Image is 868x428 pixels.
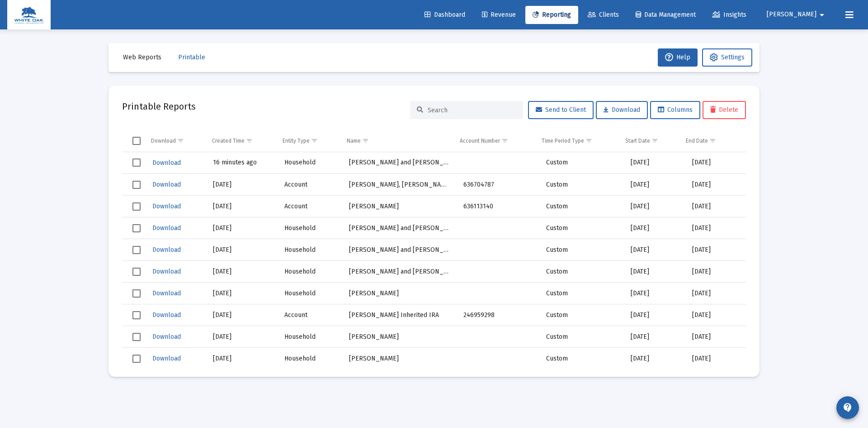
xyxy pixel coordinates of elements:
div: Select all [132,137,141,145]
td: Custom [540,261,624,283]
td: Account [278,304,343,326]
span: Show filter options for column 'End Date' [709,137,716,144]
div: Data grid [122,130,746,363]
td: Household [278,283,343,304]
td: Custom [540,217,624,239]
td: [DATE] [686,196,746,217]
button: Web Reports [116,48,169,67]
span: Download [152,311,181,319]
td: [DATE] [624,174,686,196]
td: Household [278,239,343,261]
td: Custom [540,152,624,174]
td: [DATE] [624,326,686,348]
td: 246959298 [457,304,540,326]
td: [DATE] [207,261,278,283]
button: Download [596,101,648,119]
td: [DATE] [207,239,278,261]
button: Download [151,287,182,300]
button: Delete [703,101,746,119]
button: Send to Client [528,101,594,119]
a: Data Management [628,6,703,24]
div: Entity Type [283,137,310,144]
span: Show filter options for column 'Created Time' [246,137,253,144]
td: [DATE] [624,152,686,174]
td: Column Account Number [453,130,535,152]
span: Download [604,106,640,114]
td: Column End Date [679,130,739,152]
a: Revenue [475,6,523,24]
button: Help [658,48,698,67]
td: [PERSON_NAME], [PERSON_NAME] IRA [343,174,457,196]
span: Clients [588,11,619,19]
td: [PERSON_NAME] and [PERSON_NAME] [343,217,457,239]
td: [DATE] [207,174,278,196]
div: Select row [132,311,141,319]
td: Custom [540,174,624,196]
span: Download [152,159,181,167]
div: Download [151,137,176,144]
td: [PERSON_NAME] and [PERSON_NAME] [343,152,457,174]
div: Start Date [625,137,650,144]
img: Dashboard [14,6,44,24]
td: [DATE] [686,239,746,261]
span: Help [665,53,690,61]
span: Show filter options for column 'Name' [362,137,369,144]
span: Dashboard [425,11,465,19]
td: Custom [540,283,624,304]
span: Data Management [636,11,696,19]
td: [PERSON_NAME] [343,348,457,370]
h2: Printable Reports [122,99,196,114]
td: [DATE] [686,217,746,239]
div: Select row [132,333,141,341]
button: Download [151,330,182,343]
td: Column Start Date [619,130,680,152]
td: [DATE] [207,304,278,326]
span: Settings [721,53,745,61]
button: Download [151,156,182,169]
div: End Date [686,137,708,144]
div: Time Period Type [542,137,584,144]
td: [DATE] [686,348,746,370]
td: Account [278,174,343,196]
td: [DATE] [686,326,746,348]
span: Show filter options for column 'Account Number' [501,137,508,144]
div: Created Time [212,137,245,144]
td: 16 minutes ago [207,152,278,174]
button: Download [151,265,182,278]
button: Download [151,221,182,235]
button: Printable [171,48,212,67]
a: Insights [705,6,754,24]
button: Settings [702,48,752,67]
td: Household [278,152,343,174]
td: [DATE] [207,348,278,370]
td: [PERSON_NAME] [343,283,457,304]
td: Household [278,326,343,348]
td: Custom [540,304,624,326]
td: [DATE] [686,174,746,196]
div: Select row [132,289,141,298]
td: Custom [540,326,624,348]
span: Show filter options for column 'Time Period Type' [585,137,592,144]
span: Download [152,246,181,254]
td: Household [278,217,343,239]
mat-icon: arrow_drop_down [816,6,827,24]
td: Column Created Time [206,130,276,152]
td: [DATE] [624,261,686,283]
td: [DATE] [624,283,686,304]
div: Select row [132,268,141,276]
span: Download [152,268,181,275]
td: Household [278,348,343,370]
button: Columns [650,101,700,119]
td: Custom [540,196,624,217]
button: Download [151,178,182,191]
td: [DATE] [686,304,746,326]
span: Columns [658,106,693,114]
td: [DATE] [624,196,686,217]
button: Download [151,200,182,213]
td: [DATE] [624,304,686,326]
div: Select row [132,181,141,189]
td: [DATE] [624,239,686,261]
td: 636704787 [457,174,540,196]
td: [DATE] [207,217,278,239]
button: Download [151,308,182,322]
